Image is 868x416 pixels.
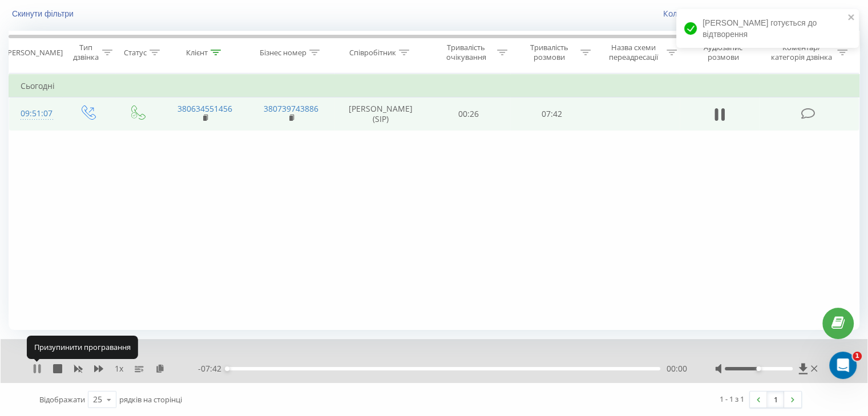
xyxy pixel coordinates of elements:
div: [PERSON_NAME] [5,48,63,58]
div: Accessibility label [756,366,761,371]
span: 00:00 [666,363,687,374]
span: Відображати [39,394,85,405]
a: 380739743886 [264,103,318,114]
div: Назва схеми переадресації [604,43,664,62]
div: 25 [93,394,102,405]
span: рядків на сторінці [119,394,182,405]
iframe: Intercom live chat [829,352,857,379]
div: [PERSON_NAME] готується до відтворення [676,9,859,48]
div: 09:51:07 [21,103,51,125]
div: Accessibility label [225,366,229,371]
div: Статус [124,48,147,58]
div: Тривалість розмови [520,43,578,62]
td: [PERSON_NAME] (SIP) [334,97,427,130]
div: Співробітник [349,48,396,58]
span: 1 [853,352,862,361]
td: 00:26 [427,97,510,130]
span: - 07:42 [198,363,227,374]
div: Тип дзвінка [72,43,99,62]
div: Тривалість очікування [438,43,495,62]
button: close [847,13,855,23]
div: Призупинити програвання [27,336,138,358]
span: 1 x [115,363,123,374]
a: 380634551456 [177,103,232,114]
td: 07:42 [510,97,593,130]
a: 1 [767,391,784,407]
div: Клієнт [186,48,208,58]
div: 1 - 1 з 1 [720,393,744,405]
td: Сьогодні [9,75,859,97]
button: Скинути фільтри [9,9,79,19]
div: Бізнес номер [260,48,306,58]
a: Коли дані можуть відрізнятися вiд інших систем [663,8,859,19]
